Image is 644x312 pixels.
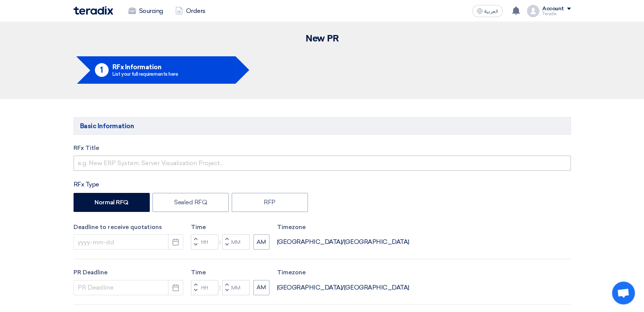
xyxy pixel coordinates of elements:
h2: New PR [74,33,571,44]
label: Time [191,223,269,232]
input: yyyy-mm-dd [74,234,183,250]
input: Minutes [222,280,250,295]
div: 1 [95,63,109,77]
img: Teradix logo [74,6,113,15]
button: العربية [472,5,503,17]
label: Time [191,268,269,277]
label: Timezone [277,223,409,232]
div: Account [542,6,564,12]
label: PR Deadline [74,268,183,277]
label: Timezone [277,268,409,277]
input: e.g. New ERP System, Server Visualization Project... [74,156,571,171]
img: profile_test.png [527,5,539,17]
button: AM [253,234,269,250]
input: Hours [191,234,218,250]
label: RFx Title [74,144,571,153]
label: Sealed RFQ [152,193,229,212]
div: [GEOGRAPHIC_DATA]/[GEOGRAPHIC_DATA] [277,283,409,292]
h5: RFx Information [112,64,178,70]
div: Teradix [542,12,571,16]
a: Open chat [612,282,635,304]
a: Orders [169,3,211,19]
input: PR Deadline [74,280,183,295]
label: Deadline to receive quotations [74,223,183,232]
div: : [218,237,222,247]
h5: Basic Information [74,117,571,135]
a: Sourcing [122,3,169,19]
div: [GEOGRAPHIC_DATA]/[GEOGRAPHIC_DATA] [277,237,409,247]
div: : [218,283,222,292]
div: List your full requirements here [112,72,178,76]
button: AM [253,280,269,295]
label: Normal RFQ [74,193,150,212]
input: Minutes [222,234,250,250]
label: RFP [232,193,308,212]
input: Hours [191,280,218,295]
div: RFx Type [74,180,571,189]
span: العربية [484,9,498,14]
